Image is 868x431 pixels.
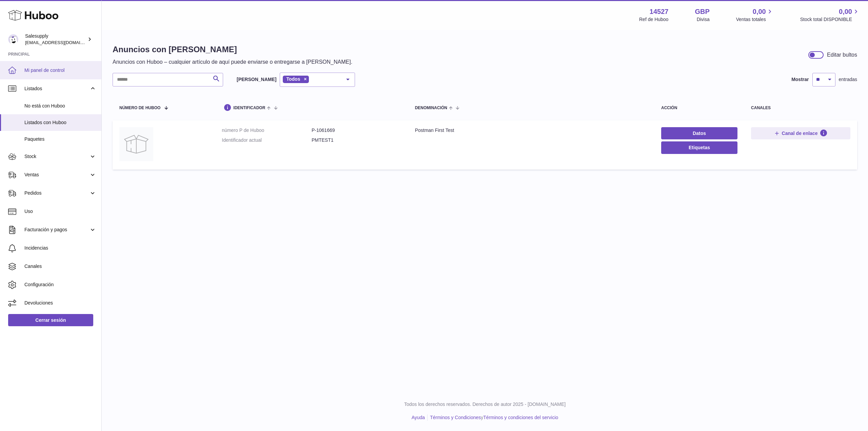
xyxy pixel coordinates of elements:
[782,130,818,136] span: Canal de enlace
[24,85,89,92] span: Listados
[312,137,401,143] dd: PMTEST1
[24,119,96,126] span: Listados con Huboo
[650,7,669,16] strong: 14527
[697,16,710,23] div: Divisa
[24,190,89,196] span: Pedidos
[222,127,312,134] dt: número P de Huboo
[430,415,481,420] a: Términos y Condiciones
[24,136,96,142] span: Paquetes
[639,16,668,23] div: Ref de Huboo
[8,34,18,44] img: integrations@salesupply.com
[661,106,737,110] div: acción
[119,106,160,110] span: número de Huboo
[415,106,447,110] span: denominación
[839,76,857,83] span: entradas
[8,314,93,326] a: Cerrar sesión
[753,7,766,16] span: 0,00
[25,33,86,46] div: Salesupply
[237,76,276,83] label: [PERSON_NAME]
[24,281,96,288] span: Configuración
[661,127,737,139] a: Datos
[751,127,850,139] button: Canal de enlace
[222,137,312,143] dt: Identificador actual
[412,415,425,420] a: Ayuda
[24,300,96,306] span: Devoluciones
[24,208,96,215] span: Uso
[428,414,558,421] li: y
[839,7,852,16] span: 0,00
[661,141,737,154] button: Etiquetas
[695,7,709,16] strong: GBP
[24,103,96,109] span: No está con Huboo
[415,127,648,134] div: Postman First Test
[800,16,860,23] span: Stock total DISPONIBLE
[233,106,265,110] span: identificador
[736,16,774,23] span: Ventas totales
[791,76,809,83] label: Mostrar
[24,67,96,74] span: Mi panel de control
[113,44,352,55] h1: Anuncios con [PERSON_NAME]
[24,153,89,160] span: Stock
[827,51,857,59] div: Editar bultos
[286,76,300,82] span: Todos
[24,227,89,233] span: Facturación y pagos
[24,172,89,178] span: Ventas
[25,40,100,45] span: [EMAIL_ADDRESS][DOMAIN_NAME]
[736,7,774,23] a: 0,00 Ventas totales
[24,263,96,270] span: Canales
[751,106,850,110] div: canales
[483,415,558,420] a: Términos y condiciones del servicio
[119,127,153,161] img: Postman First Test
[312,127,401,134] dd: P-1061669
[107,401,863,408] p: Todos los derechos reservados. Derechos de autor 2025 - [DOMAIN_NAME]
[800,7,860,23] a: 0,00 Stock total DISPONIBLE
[113,58,352,66] p: Anuncios con Huboo – cualquier artículo de aquí puede enviarse o entregarse a [PERSON_NAME].
[24,245,96,251] span: Incidencias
